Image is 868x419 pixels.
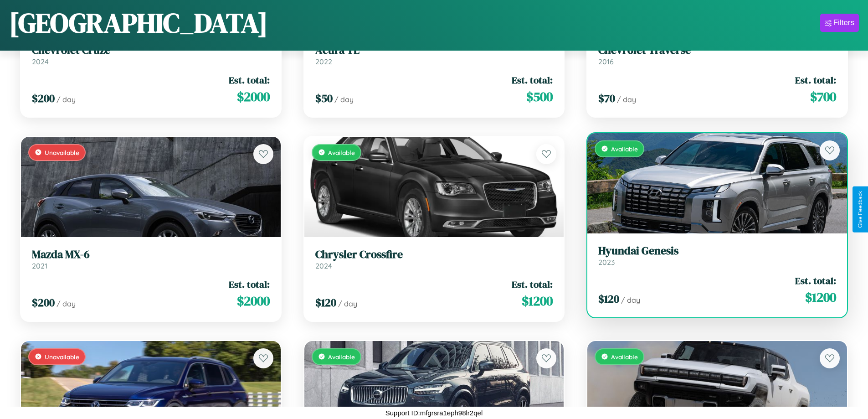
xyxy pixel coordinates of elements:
a: Hyundai Genesis2023 [598,244,836,267]
span: $ 2000 [237,292,270,310]
a: Chevrolet Cruze2024 [32,44,270,66]
h3: Mazda MX-6 [32,248,270,261]
span: 2021 [32,261,47,270]
a: Mazda MX-62021 [32,248,270,270]
span: / day [621,295,640,305]
span: Available [611,145,638,153]
h3: Chrysler Crossfire [315,248,553,261]
span: Est. total: [795,73,836,87]
span: $ 1200 [805,288,836,306]
a: Chevrolet Traverse2016 [598,44,836,66]
span: $ 50 [315,91,333,106]
span: / day [617,95,636,104]
span: 2024 [32,57,49,66]
span: 2016 [598,57,614,66]
a: Acura TL2022 [315,44,553,66]
span: Available [328,353,355,361]
span: Available [328,149,355,156]
span: Est. total: [795,274,836,287]
h3: Chevrolet Traverse [598,44,836,57]
span: / day [338,299,357,308]
span: / day [56,299,76,308]
span: Unavailable [45,149,79,156]
h1: [GEOGRAPHIC_DATA] [9,4,268,41]
h3: Acura TL [315,44,553,57]
button: Filters [820,14,859,32]
p: Support ID: mfgrsra1eph98lr2qel [385,407,483,419]
span: $ 120 [598,291,619,306]
span: / day [56,95,76,104]
span: / day [334,95,354,104]
span: Available [611,353,638,361]
h3: Hyundai Genesis [598,244,836,258]
span: Unavailable [45,353,79,361]
a: Chrysler Crossfire2024 [315,248,553,270]
span: Est. total: [229,278,270,291]
span: $ 120 [315,295,336,310]
span: $ 200 [32,295,55,310]
div: Give Feedback [857,191,863,228]
span: 2022 [315,57,332,66]
span: $ 700 [810,88,836,106]
span: 2023 [598,258,615,267]
span: 2024 [315,261,332,270]
span: $ 500 [526,88,553,106]
span: Est. total: [512,73,553,87]
span: $ 70 [598,91,615,106]
div: Filters [833,18,854,27]
span: $ 1200 [522,292,553,310]
span: Est. total: [229,73,270,87]
span: $ 200 [32,91,55,106]
h3: Chevrolet Cruze [32,44,270,57]
span: Est. total: [512,278,553,291]
span: $ 2000 [237,88,270,106]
